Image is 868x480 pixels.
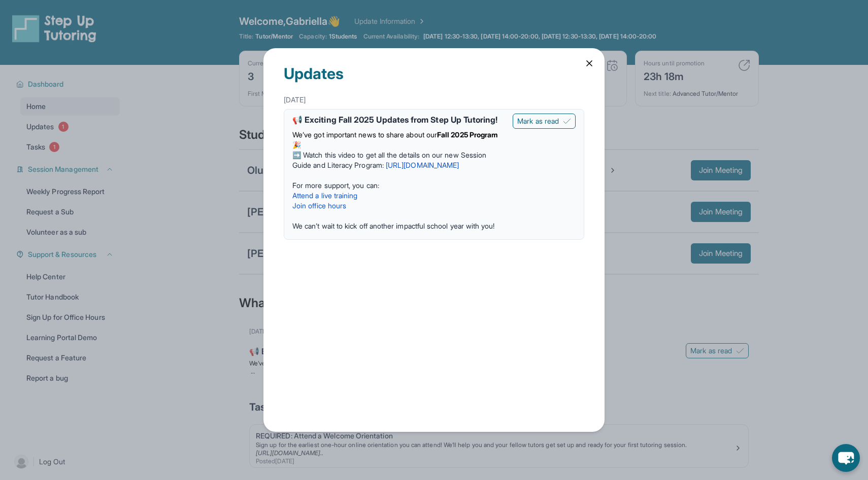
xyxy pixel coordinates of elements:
span: 🎉 [292,140,301,149]
button: Mark as read [513,114,576,129]
button: chat-button [832,444,860,472]
a: [URL][DOMAIN_NAME] [386,161,459,169]
div: 📢 Exciting Fall 2025 Updates from Step Up Tutoring! [292,114,505,126]
span: Mark as read [517,116,559,126]
div: [DATE] [284,91,584,109]
span: We’ve got important news to share about our [292,130,437,139]
strong: Fall 2025 Program [437,130,497,139]
span: For more support, you can: [292,181,379,190]
a: Attend a live training [292,191,358,200]
p: We can’t wait to kick off another impactful school year with you! [292,221,505,231]
p: ➡️ Watch this video to get all the details on our new Session Guide and Literacy Program: [292,150,505,170]
div: Updates [284,48,584,91]
img: Mark as read [563,117,571,125]
a: Join office hours [292,201,346,210]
